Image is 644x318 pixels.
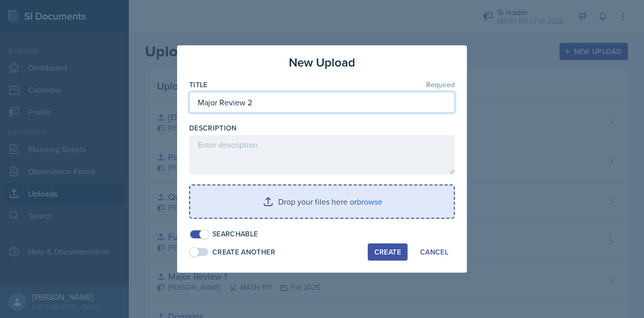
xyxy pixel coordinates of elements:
label: Description [189,123,237,133]
div: Cancel [420,248,448,256]
label: Title [189,80,208,90]
button: Cancel [414,243,455,261]
div: Searchable [212,229,258,239]
div: Create [374,248,401,256]
div: Create Another [212,247,275,258]
h3: New Upload [289,53,355,72]
span: Required [426,81,455,88]
button: Create [368,243,408,261]
input: Enter title [189,92,455,113]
